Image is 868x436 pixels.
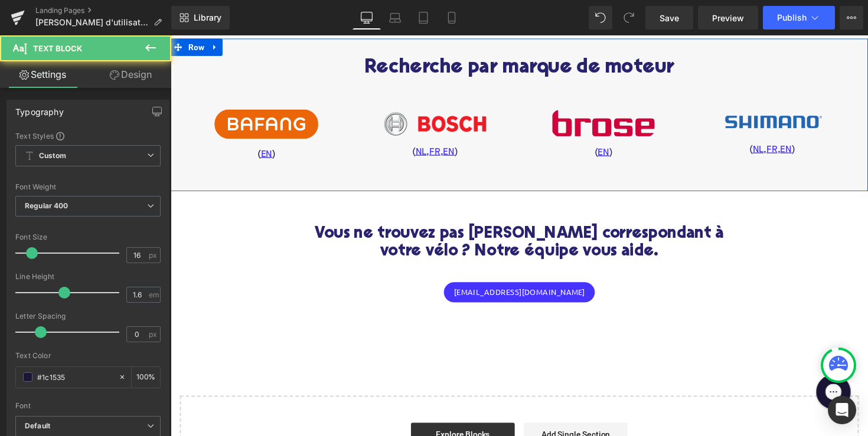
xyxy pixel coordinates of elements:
div: Typography [15,100,64,117]
a: Expand / Collapse [38,4,53,21]
a: [EMAIL_ADDRESS][DOMAIN_NAME] [280,253,434,274]
u: NL [596,113,608,122]
div: Line Height [15,273,161,281]
input: Color [37,371,113,383]
a: Landing Pages [35,6,171,15]
div: % [132,367,160,388]
span: px [149,330,159,338]
button: More [840,6,863,29]
button: Undo [589,6,612,29]
a: New Library [171,6,230,29]
iframe: Gorgias live chat messenger [655,343,703,387]
a: Mobile [438,6,466,29]
b: Regular 400 [25,201,68,210]
u: FR [611,113,622,122]
a: Design [88,61,174,88]
span: Save [660,12,679,24]
p: ( , , ) [194,113,349,128]
a: EN [625,110,637,126]
span: px [149,251,159,259]
a: NL [251,113,262,128]
p: ( ) [366,113,521,129]
u: EN [438,116,449,125]
button: Redo [617,6,641,29]
div: Text Color [15,352,161,360]
span: [EMAIL_ADDRESS][DOMAIN_NAME] [290,259,424,267]
a: NL [596,110,608,126]
u: FR [265,115,276,124]
span: em [149,291,159,299]
a: FR [611,110,622,126]
u: NL [251,115,262,124]
h2: Vous ne trouvez pas [PERSON_NAME] correspondant à votre vélo ? Notre équipe vous aide. [130,195,585,232]
span: [PERSON_NAME] d'utilisation pour votre vélo électrique [35,18,149,27]
div: Letter Spacing [15,312,161,320]
div: Font Weight [15,183,161,191]
a: EN [279,113,291,128]
span: Text Block [33,44,82,53]
p: ( , , ) [539,110,694,126]
div: Text Styles [15,131,161,140]
p: ( ) [21,115,176,130]
div: Open Intercom Messenger [828,396,856,424]
a: EN [438,113,449,129]
a: FR [265,113,276,128]
span: Preview [712,12,744,24]
a: Tablet [409,6,438,29]
a: Desktop [353,6,381,29]
button: Publish [763,6,835,29]
a: Explore Blocks [246,397,353,421]
span: Publish [777,13,807,22]
a: EN [92,115,104,130]
div: Font [15,402,161,410]
a: Preview [698,6,758,29]
u: EN [92,117,104,127]
span: Library [194,12,221,23]
a: Laptop [381,6,409,29]
u: EN [625,113,637,122]
b: Custom [39,151,66,161]
div: Font Size [15,233,161,241]
span: Row [15,4,38,21]
i: Default [25,421,50,431]
u: EN [279,115,291,124]
a: Add Single Section [362,397,468,421]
